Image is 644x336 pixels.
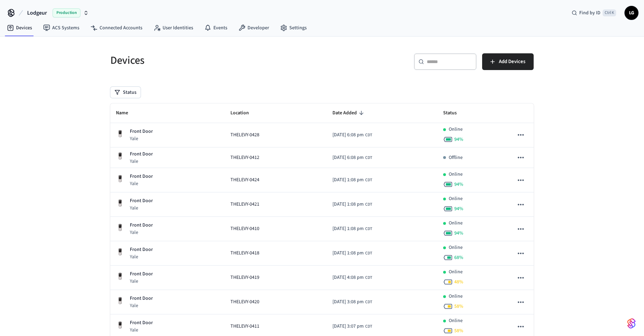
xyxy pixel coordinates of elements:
[454,278,463,285] span: 48 %
[116,223,124,232] img: Yale Assure Touchscreen Wifi Smart Lock, Satin Nickel, Front
[110,87,141,98] button: Status
[332,201,372,208] div: America/Chicago
[130,246,153,253] p: Front Door
[625,7,638,19] span: LG
[116,152,124,160] img: Yale Assure Touchscreen Wifi Smart Lock, Satin Nickel, Front
[332,154,364,161] span: [DATE] 6:08 pm
[130,278,153,285] p: Yale
[230,176,259,184] span: THELEVY-0424
[130,270,153,278] p: Front Door
[230,298,259,306] span: THELEVY-0420
[332,298,364,306] span: [DATE] 3:08 pm
[332,298,372,306] div: America/Chicago
[275,22,312,34] a: Settings
[130,180,153,187] p: Yale
[332,108,366,119] span: Date Added
[332,225,372,232] div: America/Chicago
[116,321,124,329] img: Yale Assure Touchscreen Wifi Smart Lock, Satin Nickel, Front
[1,22,38,34] a: Devices
[365,299,372,305] span: CDT
[130,327,153,334] p: Yale
[365,177,372,183] span: CDT
[499,57,525,66] span: Add Devices
[627,318,636,329] img: SeamLogoGradient.69752ec5.svg
[579,9,600,16] span: Find by ID
[449,293,463,300] p: Online
[233,22,275,34] a: Developer
[449,126,463,133] p: Online
[332,176,364,184] span: [DATE] 1:08 pm
[365,201,372,208] span: CDT
[130,302,153,309] p: Yale
[130,229,153,236] p: Yale
[603,9,616,16] span: Ctrl K
[454,136,463,143] span: 94 %
[449,195,463,203] p: Online
[454,181,463,188] span: 94 %
[230,201,259,208] span: THELEVY-0421
[454,303,463,310] span: 58 %
[332,154,372,161] div: America/Chicago
[365,132,372,138] span: CDT
[199,22,233,34] a: Events
[130,222,153,229] p: Front Door
[454,254,463,261] span: 68 %
[332,131,364,139] span: [DATE] 6:08 pm
[116,130,124,138] img: Yale Assure Touchscreen Wifi Smart Lock, Satin Nickel, Front
[332,250,364,257] span: [DATE] 1:08 pm
[332,250,372,257] div: America/Chicago
[130,205,153,212] p: Yale
[454,230,463,237] span: 94 %
[230,108,258,119] span: Location
[332,274,364,281] span: [DATE] 4:08 pm
[449,154,463,161] p: Offline
[332,131,372,139] div: America/Chicago
[449,244,463,251] p: Online
[449,268,463,276] p: Online
[130,151,153,158] p: Front Door
[449,317,463,324] p: Online
[116,175,124,183] img: Yale Assure Touchscreen Wifi Smart Lock, Satin Nickel, Front
[130,295,153,302] p: Front Door
[625,6,638,20] button: LG
[454,327,463,334] span: 58 %
[85,22,148,34] a: Connected Accounts
[148,22,199,34] a: User Identities
[230,131,259,139] span: THELEVY-0428
[116,272,124,281] img: Yale Assure Touchscreen Wifi Smart Lock, Satin Nickel, Front
[443,108,466,119] span: Status
[110,53,318,68] h5: Devices
[449,171,463,178] p: Online
[116,108,137,119] span: Name
[332,225,364,232] span: [DATE] 1:08 pm
[449,220,463,227] p: Online
[332,201,364,208] span: [DATE] 1:08 pm
[230,250,259,257] span: THELEVY-0418
[27,9,47,17] span: Lodgeur
[230,154,259,161] span: THELEVY-0412
[130,253,153,260] p: Yale
[332,323,364,330] span: [DATE] 3:07 pm
[116,297,124,305] img: Yale Assure Touchscreen Wifi Smart Lock, Satin Nickel, Front
[365,226,372,232] span: CDT
[130,319,153,327] p: Front Door
[332,323,372,330] div: America/Chicago
[130,197,153,205] p: Front Door
[365,323,372,330] span: CDT
[130,128,153,135] p: Front Door
[116,199,124,207] img: Yale Assure Touchscreen Wifi Smart Lock, Satin Nickel, Front
[130,158,153,165] p: Yale
[38,22,85,34] a: ACS Systems
[365,155,372,161] span: CDT
[230,225,259,232] span: THELEVY-0410
[130,173,153,180] p: Front Door
[482,53,534,70] button: Add Devices
[130,135,153,142] p: Yale
[332,274,372,281] div: America/Chicago
[365,275,372,281] span: CDT
[454,205,463,212] span: 94 %
[230,323,259,330] span: THELEVY-0411
[230,274,259,281] span: THELEVY-0419
[332,176,372,184] div: America/Chicago
[365,250,372,257] span: CDT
